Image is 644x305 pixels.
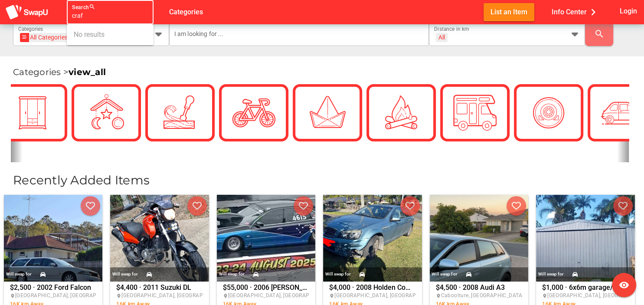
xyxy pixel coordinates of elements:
span: Caboolture, [GEOGRAPHIC_DATA] [441,292,524,298]
div: Will swap for [538,269,564,279]
i: chevron_right [587,6,600,19]
span: [GEOGRAPHIC_DATA], [GEOGRAPHIC_DATA] [121,292,229,298]
span: Recently Added Items [13,173,150,187]
i: search [594,29,605,39]
button: Categories [162,3,210,21]
img: nicholas.robertson%2Bfacebook%40swapu.com.au%2F732691372864459%2F732691372864459-photo-0.jpg [217,195,315,282]
i: place [542,293,547,298]
i: false [138,7,148,17]
span: [GEOGRAPHIC_DATA], [GEOGRAPHIC_DATA] [334,292,442,298]
i: place [436,293,441,298]
i: place [329,293,334,298]
span: Login [619,5,637,17]
a: view_all [69,67,106,77]
button: Login [618,3,639,19]
img: nicholas.robertson%2Bfacebook%40swapu.com.au%2F811305414968589%2F811305414968589-photo-0.jpg [4,195,102,282]
span: List an Item [490,6,527,18]
div: Will swap for [6,269,32,279]
i: place [116,293,121,298]
div: Will swap for [325,269,351,279]
img: nicholas.robertson%2Bfacebook%40swapu.com.au%2F24215927354684705%2F24215927354684705-photo-0.jpg [536,195,634,282]
a: Categories [162,7,210,16]
span: [GEOGRAPHIC_DATA], [GEOGRAPHIC_DATA] [228,292,336,298]
button: List an Item [484,3,534,21]
div: Will swap for [219,269,244,279]
div: All [438,33,445,41]
span: Categories > [13,67,106,77]
i: place [223,293,228,298]
div: Will swap for [432,269,457,279]
div: Will swap for [112,269,138,279]
input: Quick Search [72,10,133,21]
input: I am looking for ... [174,22,424,46]
div: All Categories [23,33,68,42]
img: nicholas.robertson%2Bfacebook%40swapu.com.au%2F718485001101940%2F718485001101940-photo-0.jpg [323,195,422,282]
span: Info Center [552,5,600,19]
span: [GEOGRAPHIC_DATA], [GEOGRAPHIC_DATA] [15,292,123,298]
button: Info Center [545,3,607,21]
i: place [10,293,15,298]
img: nicholas.robertson%2Bfacebook%40swapu.com.au%2F752549190947424%2F752549190947424-photo-0.jpg [110,195,209,282]
img: aSD8y5uGLpzPJLYTcYcjNu3laj1c05W5KWf0Ds+Za8uybjssssuu+yyyy677LKX2n+PWMSDJ9a87AAAAABJRU5ErkJggg== [5,4,49,20]
i: visibility [619,280,629,290]
div: No results [74,28,147,42]
span: Categories [169,5,203,19]
img: nicholas.robertson%2Bfacebook%40swapu.com.au%2F4059778134245397%2F4059778134245397-photo-0.jpg [430,195,528,282]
